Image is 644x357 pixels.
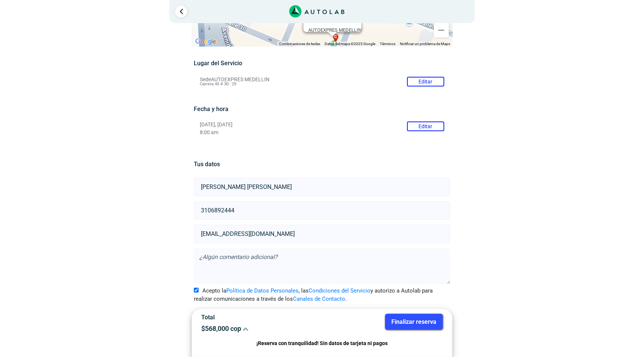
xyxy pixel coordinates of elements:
[289,7,345,15] a: Link al sitio de autolab
[308,27,362,38] div: Carrera 45 # 30 - 29
[201,339,443,348] p: ¡Reserva con tranquilidad! Sin datos de tarjeta ni pagos
[385,314,443,330] button: Finalizar reserva
[380,42,395,46] a: Términos (se abre en una nueva pestaña)
[201,325,316,332] p: $ 568,000 cop
[226,287,299,294] a: Política de Datos Personales
[193,37,218,47] a: Abre esta zona en Google Maps (se abre en una nueva ventana)
[309,287,370,294] a: Condiciones del Servicio
[279,41,320,47] button: Combinaciones de teclas
[334,34,337,40] span: c
[194,287,450,303] label: Acepto la , las y autorizo a Autolab para realizar comunicaciones a través de los .
[201,314,316,321] p: Total
[345,7,363,25] button: Cerrar
[194,105,450,113] h5: Fecha y hora
[325,42,375,46] span: Datos del mapa ©2025 Google
[434,23,449,38] button: Reducir
[308,27,362,33] b: AUTOEXPRES MEDELLIN
[194,60,450,67] h5: Lugar del Servicio
[175,6,187,18] a: Ir al paso anterior
[194,201,450,220] input: Celular
[200,129,444,136] p: 8:00 am
[293,296,345,302] a: Canales de Contacto
[400,42,450,46] a: Notificar un problema de Maps
[194,178,450,196] input: Nombre y apellido
[200,121,444,128] p: [DATE], [DATE]
[193,37,218,47] img: Google
[194,225,450,243] input: Correo electrónico
[194,161,450,168] h5: Tus datos
[407,121,444,131] button: Editar
[194,288,199,293] input: Acepto laPolítica de Datos Personales, lasCondiciones del Servicioy autorizo a Autolab para reali...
